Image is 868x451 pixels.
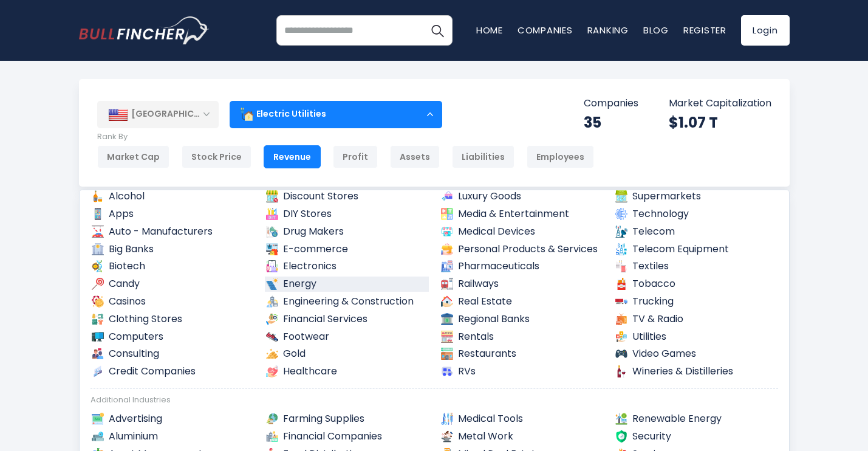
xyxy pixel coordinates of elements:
a: Medical Devices [440,224,604,239]
a: Supermarkets [614,189,778,204]
a: Healthcare [265,364,429,379]
div: Assets [390,145,440,168]
a: TV & Radio [614,312,778,327]
a: Railways [440,277,604,292]
a: Farming Supplies [265,411,429,427]
a: Alcohol [91,189,255,204]
a: Wineries & Distilleries [614,364,778,379]
a: Gold [265,346,429,362]
a: Rentals [440,329,604,345]
a: Media & Entertainment [440,207,604,222]
a: Financial Services [265,312,429,327]
div: Revenue [264,145,321,168]
a: Blog [643,24,669,36]
a: Tobacco [614,277,778,292]
div: Stock Price [182,145,251,168]
a: Big Banks [91,242,255,257]
a: Go to homepage [79,16,210,44]
a: Login [741,15,790,46]
a: Clothing Stores [91,312,255,327]
a: Aluminium [91,429,255,444]
div: Liabilities [452,145,514,168]
a: Consulting [91,346,255,362]
a: Candy [91,277,255,292]
a: Footwear [265,329,429,345]
div: Electric Utilities [230,100,442,128]
a: Energy [265,277,429,292]
a: Restaurants [440,346,604,362]
a: Renewable Energy [614,411,778,427]
div: $1.07 T [669,113,771,132]
a: Luxury Goods [440,189,604,204]
div: Additional Industries [91,395,778,405]
p: Companies [584,97,638,110]
p: Market Capitalization [669,97,771,110]
a: Biotech [91,259,255,274]
a: Electronics [265,259,429,274]
a: Metal Work [440,429,604,444]
a: Telecom Equipment [614,242,778,257]
p: Rank By [97,132,594,142]
img: bullfincher logo [79,16,210,44]
a: Pharmaceuticals [440,259,604,274]
a: Telecom [614,224,778,239]
a: Register [683,24,726,36]
a: Apps [91,207,255,222]
a: Drug Makers [265,224,429,239]
div: 35 [584,113,638,132]
div: Employees [527,145,594,168]
div: Profit [333,145,378,168]
a: Companies [518,24,573,36]
button: Search [422,15,453,46]
a: Home [476,24,503,36]
a: Trucking [614,294,778,309]
a: E-commerce [265,242,429,257]
div: [GEOGRAPHIC_DATA] [97,101,219,128]
div: Market Cap [97,145,169,168]
a: Engineering & Construction [265,294,429,309]
a: Casinos [91,294,255,309]
a: Computers [91,329,255,345]
a: Discount Stores [265,189,429,204]
a: Advertising [91,411,255,427]
a: Security [614,429,778,444]
a: Real Estate [440,294,604,309]
a: Textiles [614,259,778,274]
a: Ranking [587,24,629,36]
a: RVs [440,364,604,379]
a: Financial Companies [265,429,429,444]
a: Technology [614,207,778,222]
a: Regional Banks [440,312,604,327]
a: Video Games [614,346,778,362]
a: Utilities [614,329,778,345]
a: Auto - Manufacturers [91,224,255,239]
a: Personal Products & Services [440,242,604,257]
a: Medical Tools [440,411,604,427]
a: Credit Companies [91,364,255,379]
a: DIY Stores [265,207,429,222]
